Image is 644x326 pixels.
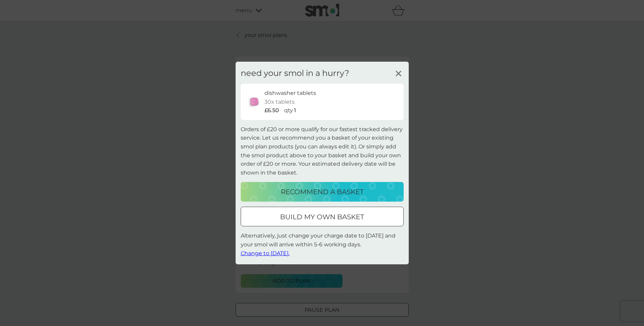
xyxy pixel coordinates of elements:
h3: need your smol in a hurry? [241,68,349,78]
button: build my own basket [241,207,404,226]
p: 1 [294,106,296,115]
button: recommend a basket [241,182,404,202]
p: Orders of £20 or more qualify for our fastest tracked delivery service. Let us recommend you a ba... [241,125,404,177]
p: build my own basket [280,211,364,222]
p: Alternatively, just change your charge date to [DATE] and your smol will arrive within 5-6 workin... [241,231,404,258]
p: dishwasher tablets [264,89,316,98]
p: £6.50 [264,106,279,115]
p: recommend a basket [281,186,364,197]
p: qty [284,106,293,115]
span: Change to [DATE]. [241,250,290,256]
button: Change to [DATE]. [241,249,290,258]
p: 30x tablets [264,98,295,106]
